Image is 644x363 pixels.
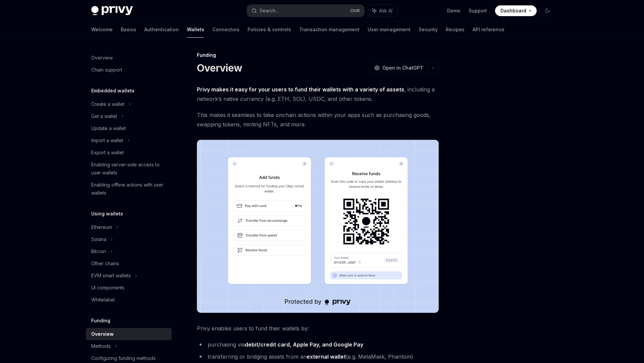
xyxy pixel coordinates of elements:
[307,353,346,360] strong: external wallet
[91,284,124,292] div: UI components
[248,22,291,38] a: Policies & controls
[91,149,124,157] div: Export a wallet
[91,223,112,231] div: Ethereum
[121,22,136,38] a: Basics
[86,294,172,306] a: Whitelabel
[91,235,106,243] div: Solana
[91,181,168,197] div: Enabling offline actions with user wallets
[469,7,487,14] a: Support
[500,7,526,14] span: Dashboard
[91,112,117,120] div: Get a wallet
[91,124,126,132] div: Update a wallet
[245,341,363,348] a: debit/credit card, Apple Pay, and Google Pay
[91,210,123,218] h5: Using wallets
[419,22,438,38] a: Security
[447,7,461,14] a: Demo
[473,22,504,38] a: API reference
[91,54,113,62] div: Overview
[368,22,411,38] a: User management
[197,110,439,129] span: This makes it seamless to take onchain actions within your apps such as purchasing goods, swappin...
[247,5,364,17] button: Search...CtrlK
[86,179,172,199] a: Enabling offline actions with user wallets
[86,328,172,340] a: Overview
[86,159,172,179] a: Enabling server-side access to user wallets
[91,22,113,38] a: Welcome
[446,22,465,38] a: Recipes
[368,5,397,17] button: Ask AI
[382,65,423,71] span: Open in ChatGPT
[91,87,135,95] h5: Embedded wallets
[86,64,172,76] a: Chain support
[299,22,360,38] a: Transaction management
[260,7,278,15] div: Search...
[542,5,553,16] button: Toggle dark mode
[379,7,392,14] span: Ask AI
[91,161,168,177] div: Enabling server-side access to user wallets
[91,66,122,74] div: Chain support
[144,22,179,38] a: Authentication
[197,352,439,361] li: transferring or bridging assets from an (e.g. MetaMask, Phantom)
[197,340,439,349] li: purchasing via
[86,122,172,134] a: Update a wallet
[91,259,119,268] div: Other chains
[86,257,172,270] a: Other chains
[212,22,239,38] a: Connectors
[91,6,133,15] img: dark logo
[91,354,156,362] div: Configuring funding methods
[91,100,124,108] div: Create a wallet
[91,272,131,280] div: EVM smart wallets
[307,353,346,360] a: external wallet
[197,62,242,74] h1: Overview
[197,52,439,58] div: Funding
[370,62,427,74] button: Open in ChatGPT
[86,282,172,294] a: UI components
[197,324,439,333] span: Privy enables users to fund their wallets by:
[91,136,123,145] div: Import a wallet
[91,247,106,255] div: Bitcoin
[495,5,537,16] a: Dashboard
[91,317,110,325] h5: Funding
[91,342,111,350] div: Methods
[187,22,204,38] a: Wallets
[350,8,360,13] span: Ctrl K
[91,296,115,304] div: Whitelabel
[197,85,439,104] span: , including a network’s native currency (e.g. ETH, SOL), USDC, and other tokens.
[91,330,114,338] div: Overview
[86,147,172,159] a: Export a wallet
[86,52,172,64] a: Overview
[197,140,439,313] img: images/Funding.png
[197,86,404,93] strong: Privy makes it easy for your users to fund their wallets with a variety of assets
